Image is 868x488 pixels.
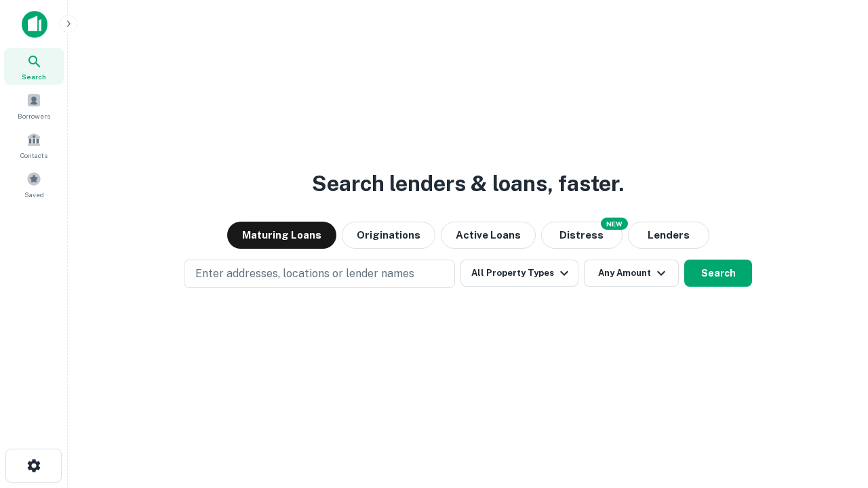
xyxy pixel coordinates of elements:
[601,218,628,230] div: NEW
[184,260,455,288] button: Enter addresses, locations or lender names
[628,222,709,249] button: Lenders
[584,260,679,287] button: Any Amount
[24,189,44,200] span: Saved
[195,266,414,282] p: Enter addresses, locations or lender names
[20,150,47,161] span: Contacts
[541,222,623,249] button: Search distressed loans with lien and other non-mortgage details.
[342,222,435,249] button: Originations
[22,11,47,38] img: capitalize-icon.png
[684,260,752,287] button: Search
[460,260,578,287] button: All Property Types
[4,48,64,85] a: Search
[441,222,536,249] button: Active Loans
[4,166,64,203] a: Saved
[22,71,46,82] span: Search
[4,127,64,163] a: Contacts
[18,110,50,121] span: Borrowers
[312,167,624,200] h3: Search lenders & loans, faster.
[227,222,336,249] button: Maturing Loans
[4,87,64,124] a: Borrowers
[800,380,868,445] iframe: Chat Widget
